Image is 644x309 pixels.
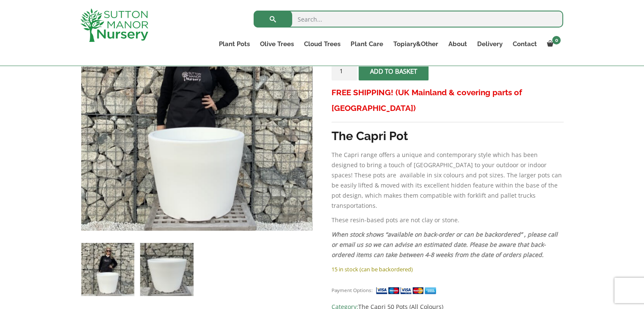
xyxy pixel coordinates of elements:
input: Search... [254,11,563,28]
a: 0 [542,38,563,50]
span: 0 [552,36,561,44]
input: Product quantity [332,61,357,80]
a: Olive Trees [255,38,299,50]
button: Add to basket [359,61,428,80]
img: payment supported [376,286,439,295]
a: Contact [507,38,542,50]
h3: FREE SHIPPING! (UK Mainland & covering parts of [GEOGRAPHIC_DATA]) [332,85,563,116]
img: logo [80,8,148,42]
a: Delivery [472,38,507,50]
a: Cloud Trees [299,38,345,50]
img: The Capri Pot 50 Colour Snow White - Image 2 [140,243,193,296]
p: These resin-based pots are not clay or stone. [332,215,563,225]
em: When stock shows “available on back-order or can be backordered” , please call or email us so we ... [332,230,558,259]
p: 15 in stock (can be backordered) [332,264,563,274]
a: About [443,38,472,50]
a: Plant Pots [214,38,255,50]
small: Payment Options: [332,287,373,293]
strong: The Capri Pot [332,129,408,143]
a: Topiary&Other [388,38,443,50]
a: Plant Care [345,38,388,50]
p: The Capri range offers a unique and contemporary style which has been designed to bring a touch o... [332,150,563,211]
img: The Capri Pot 50 Colour Snow White [81,243,134,296]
